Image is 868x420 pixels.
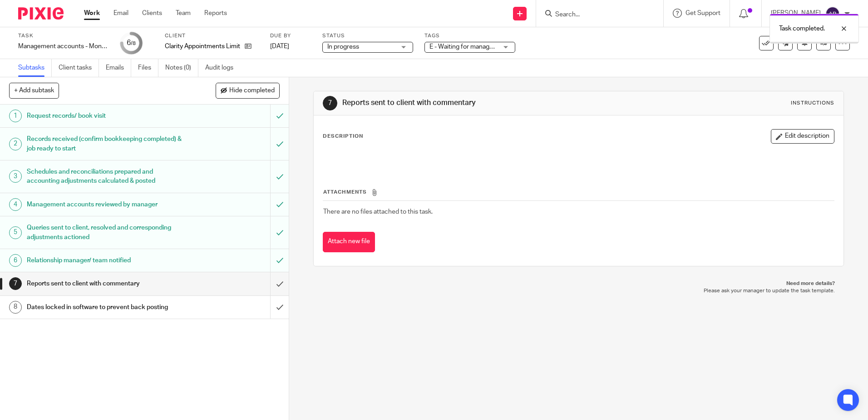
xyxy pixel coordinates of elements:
[322,280,834,287] p: Need more details?
[9,301,22,314] div: 8
[9,170,22,183] div: 3
[429,44,541,50] span: E - Waiting for manager review/approval
[18,42,109,51] div: Management accounts - Monthly
[165,32,259,40] label: Client
[323,96,337,110] div: 7
[791,100,834,107] div: Instructions
[322,287,834,295] p: Please ask your manager to update the task template.
[323,133,363,140] p: Description
[27,277,183,290] h1: Reports sent to client with commentary
[27,109,183,123] h1: Request records/ book visit
[779,24,825,33] p: Task completed.
[27,198,183,211] h1: Management accounts reviewed by manager
[9,83,59,98] button: + Add subtask
[113,9,128,18] a: Email
[27,254,183,267] h1: Relationship manager/ team notified
[9,198,22,211] div: 4
[270,32,311,40] label: Due by
[9,277,22,290] div: 7
[424,32,515,40] label: Tags
[771,129,834,144] button: Edit description
[18,59,52,77] a: Subtasks
[27,165,183,188] h1: Schedules and reconciliations prepared and accounting adjustments calculated & posted
[106,59,131,77] a: Emails
[84,9,100,18] a: Work
[323,209,433,215] span: There are no files attached to this task.
[9,254,22,267] div: 6
[131,41,136,46] small: /8
[59,59,99,77] a: Client tasks
[342,98,598,108] h1: Reports sent to client with commentary
[165,42,240,51] p: Clarity Appointments Limited
[327,44,359,50] span: In progress
[165,59,198,77] a: Notes (0)
[18,32,109,40] label: Task
[27,132,183,155] h1: Records received (confirm bookkeeping completed) & job ready to start
[229,87,275,95] span: Hide completed
[138,59,158,77] a: Files
[270,43,289,50] span: [DATE]
[9,138,22,150] div: 2
[825,6,840,21] img: svg%3E
[323,190,367,195] span: Attachments
[18,7,64,20] img: Pixie
[323,232,375,252] button: Attach new file
[205,59,240,77] a: Audit logs
[27,221,183,244] h1: Queries sent to client, resolved and corresponding adjustments actioned
[127,38,136,48] div: 6
[216,83,280,98] button: Hide completed
[204,9,227,18] a: Reports
[27,300,183,314] h1: Dates locked in software to prevent back posting
[9,110,22,122] div: 1
[176,9,191,18] a: Team
[322,32,413,40] label: Status
[9,226,22,239] div: 5
[142,9,162,18] a: Clients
